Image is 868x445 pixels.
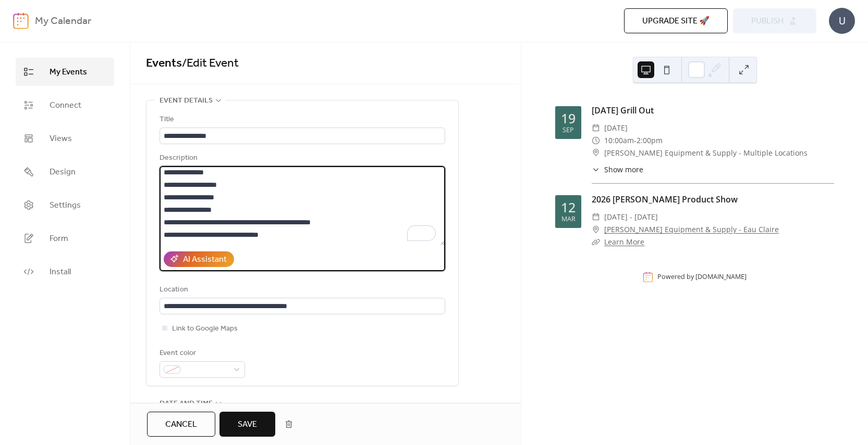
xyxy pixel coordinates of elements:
[182,52,239,75] span: / Edit Event
[165,418,197,431] span: Cancel
[592,164,600,175] div: ​
[604,164,643,175] span: Show more
[16,191,114,219] a: Settings
[16,58,114,86] a: My Events
[147,412,215,437] button: Cancel
[160,152,443,164] div: Description
[50,133,72,145] span: Views
[592,122,600,134] div: ​
[164,251,234,267] button: AI Assistant
[50,199,81,212] span: Settings
[16,91,114,119] a: Connect
[592,211,600,223] div: ​
[16,224,114,252] a: Form
[561,112,576,125] div: 19
[829,8,855,34] div: U
[563,127,574,134] div: Sep
[604,223,779,236] a: [PERSON_NAME] Equipment & Supply - Eau Claire
[561,201,576,214] div: 12
[160,95,213,107] span: Event details
[160,398,213,410] span: Date and time
[50,233,68,245] span: Form
[592,134,600,147] div: ​
[50,266,71,278] span: Install
[561,216,576,223] div: Mar
[657,273,747,282] div: Powered by
[172,323,238,335] span: Link to Google Maps
[50,166,76,179] span: Design
[50,99,81,112] span: Connect
[592,194,738,205] a: 2026 [PERSON_NAME] Product Show
[592,147,600,159] div: ​
[183,253,227,266] div: AI Assistant
[637,134,663,147] span: 2:00pm
[604,237,644,247] a: Learn More
[695,273,747,282] a: [DOMAIN_NAME]
[160,166,445,245] textarea: To enrich screen reader interactions, please activate Accessibility in Grammarly extension settings
[592,164,643,175] button: ​Show more
[604,134,634,147] span: 10:00am
[604,147,808,159] span: [PERSON_NAME] Equipment & Supply - Multiple Locations
[160,113,443,126] div: Title
[160,284,443,296] div: Location
[16,258,114,286] a: Install
[592,236,600,248] div: ​
[634,134,637,147] span: -
[50,66,87,79] span: My Events
[146,52,182,75] a: Events
[592,104,834,117] div: [DATE] Grill Out
[16,158,114,186] a: Design
[219,412,275,437] button: Save
[604,122,628,134] span: [DATE]
[35,11,91,31] b: My Calendar
[238,418,257,431] span: Save
[624,8,728,33] button: Upgrade site 🚀
[592,223,600,236] div: ​
[604,211,658,223] span: [DATE] - [DATE]
[642,15,710,28] span: Upgrade site 🚀
[160,347,243,360] div: Event color
[16,124,114,152] a: Views
[13,12,29,29] img: logo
